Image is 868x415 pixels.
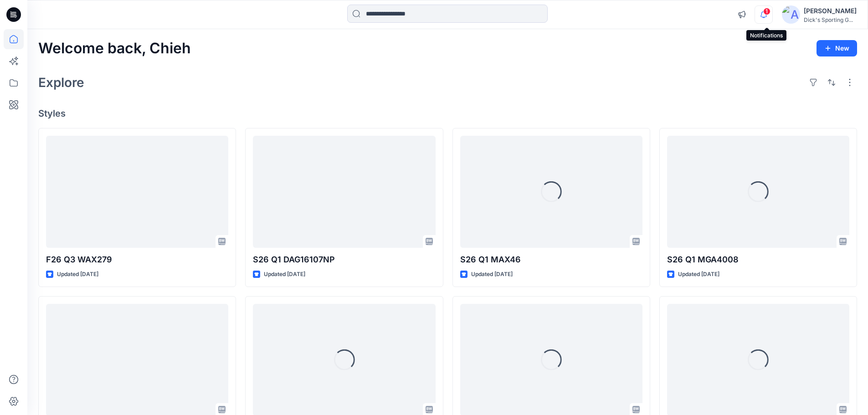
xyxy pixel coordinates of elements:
[264,270,305,279] p: Updated [DATE]
[57,270,98,279] p: Updated [DATE]
[804,16,857,23] div: Dick's Sporting G...
[253,253,435,266] p: S26 Q1 DAG16107NP
[38,40,191,57] h2: Welcome back, Chieh
[678,270,719,279] p: Updated [DATE]
[817,40,857,56] button: New
[253,136,435,248] a: S26 Q1 DAG16107NP
[460,253,642,266] p: S26 Q1 MAX46
[471,270,513,279] p: Updated [DATE]
[804,5,857,16] div: [PERSON_NAME]
[763,8,770,15] span: 1
[46,253,228,266] p: F26 Q3 WAX279
[38,108,857,119] h4: Styles
[38,75,84,90] h2: Explore
[667,253,849,266] p: S26 Q1 MGA4008
[782,5,800,24] img: avatar
[46,136,228,248] a: F26 Q3 WAX279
